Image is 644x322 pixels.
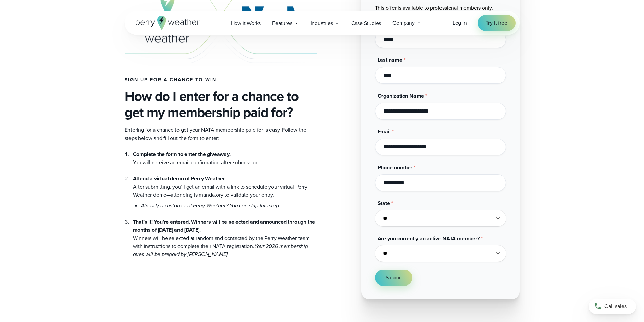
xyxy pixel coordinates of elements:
[133,175,225,182] strong: Attend a virtual demo of Perry Weather
[133,150,231,158] strong: Complete the form to enter the giveaway.
[133,167,317,210] li: After submitting, you’ll get an email with a link to schedule your virtual Perry Weather demo—att...
[125,88,317,121] h3: How do I enter for a chance to get my membership paid for?
[133,242,308,258] em: Your 2026 membership dues will be prepaid by [PERSON_NAME].
[133,218,315,234] strong: That’s it! You’re entered. Winners will be selected and announced through the months of [DATE] an...
[345,16,387,30] a: Case Studies
[604,302,627,311] span: Call sales
[225,16,267,30] a: How it Works
[378,92,424,100] span: Organization Name
[133,150,317,167] li: You will receive an email confirmation after submission.
[125,126,317,142] p: Entering for a chance to get your NATA membership paid for is easy. Follow the steps below and fi...
[486,19,507,27] span: Try it free
[272,19,292,27] span: Features
[125,77,317,83] h4: Sign up for a chance to win
[231,19,261,27] span: How it Works
[478,15,516,31] a: Try it free
[133,210,317,258] li: Winners will be selected at random and contacted by the Perry Weather team with instructions to c...
[392,19,415,27] span: Company
[386,274,402,282] span: Submit
[375,270,413,286] button: Submit
[378,199,390,207] span: State
[453,19,467,27] a: Log in
[378,56,402,64] span: Last name
[378,234,480,242] span: Are you currently an active NATA member?
[378,128,391,135] span: Email
[141,202,280,209] em: Already a customer of Perry Weather? You can skip this step.
[311,19,333,27] span: Industries
[378,164,413,171] span: Phone number
[589,299,636,314] a: Call sales
[351,19,381,27] span: Case Studies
